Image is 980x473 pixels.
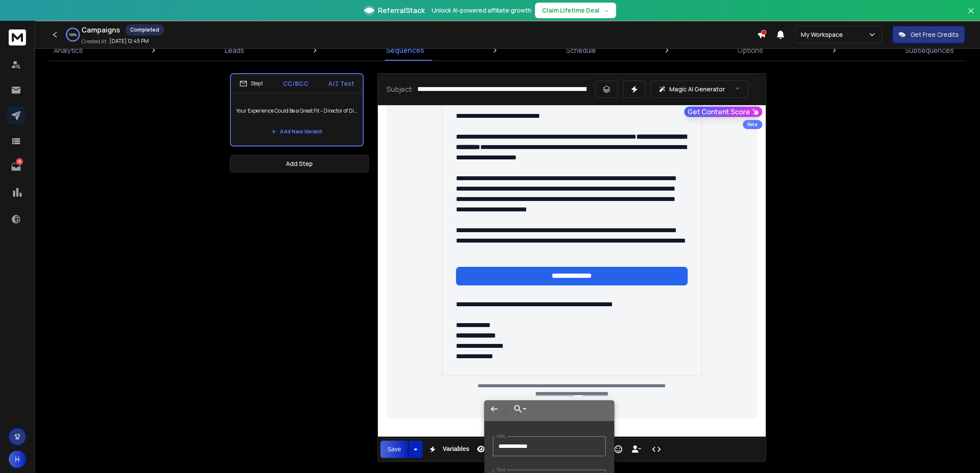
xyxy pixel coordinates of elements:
[239,80,263,87] div: Step 1
[473,441,534,458] button: Preview Email
[9,450,26,468] button: H
[387,84,414,94] p: Subject:
[230,155,369,172] button: Add Step
[125,24,164,36] div: Completed
[82,25,120,35] h1: Campaigns
[495,467,507,473] label: Text
[737,45,763,55] p: Options
[566,45,596,55] p: Schedule
[495,434,508,439] label: URL
[386,45,424,55] p: Sequences
[743,120,762,129] div: Beta
[911,30,959,39] p: Get Free Credits
[82,38,108,45] p: Created At:
[801,30,846,39] p: My Workspace
[236,99,357,123] p: Your Experience Could Be a Great Fit – Director of Digital Marketing at Google
[965,5,977,26] button: Close banner
[892,26,965,43] button: Get Free Credits
[49,40,88,61] a: Analytics
[651,81,748,98] button: Magic AI Generator
[669,85,725,94] p: Magic AI Generator
[381,40,429,61] a: Sequences
[7,158,25,175] a: 18
[380,441,408,458] button: Save
[328,79,354,88] p: A/Z Test
[378,5,425,16] span: ReferralStack
[225,45,244,55] p: Leads
[905,45,954,55] p: Subsequences
[603,6,609,15] span: →
[432,6,531,15] p: Unlock AI-powered affiliate growth
[441,445,471,453] span: Variables
[283,79,308,88] p: CC/BCC
[900,40,959,61] a: Subsequences
[264,123,329,140] button: Add New Variant
[684,107,762,117] button: Get Content Score
[220,40,249,61] a: Leads
[560,40,601,61] a: Schedule
[230,73,364,146] li: Step1CC/BCCA/Z TestYour Experience Could Be a Great Fit – Director of Digital Marketing at Google...
[484,400,504,418] button: Back
[54,45,83,55] p: Analytics
[16,158,23,165] p: 18
[109,38,149,45] p: [DATE] 12:45 PM
[732,40,768,61] a: Options
[535,3,616,18] button: Claim Lifetime Deal→
[69,32,77,37] p: 100 %
[508,400,528,418] button: Choose Link
[424,441,471,458] button: Variables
